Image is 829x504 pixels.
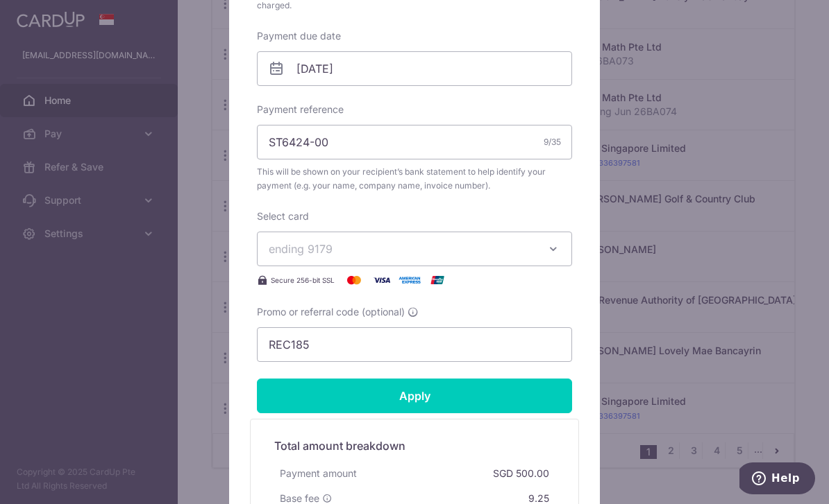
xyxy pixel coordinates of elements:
[424,272,451,288] img: UnionPay
[739,462,815,497] iframe: Opens a widget where you can find more information
[396,272,424,288] img: American Express
[368,272,396,288] img: Visa
[257,29,341,43] label: Payment due date
[544,135,561,149] div: 9/35
[257,103,344,116] label: Payment reference
[340,272,368,288] img: Mastercard
[274,461,362,486] div: Payment amount
[271,275,335,286] span: Secure 256-bit SSL
[487,461,555,486] div: SGD 500.00
[257,165,572,193] span: This will be shown on your recipient’s bank statement to help identify your payment (e.g. your na...
[257,379,572,413] input: Apply
[257,51,572,86] input: DD / MM / YYYY
[257,209,309,223] label: Select card
[257,305,405,319] span: Promo or referral code (optional)
[274,437,555,454] h5: Total amount breakdown
[269,242,333,256] span: ending 9179
[257,232,572,266] button: ending 9179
